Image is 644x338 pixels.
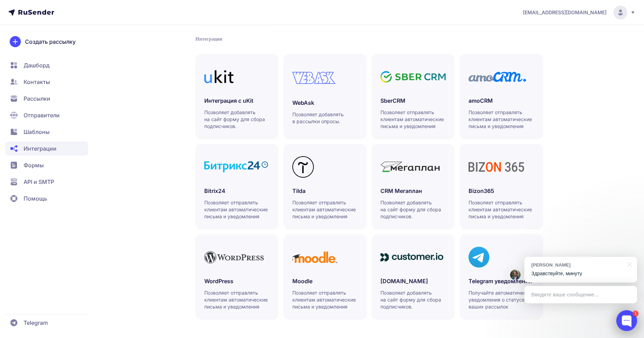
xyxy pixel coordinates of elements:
h3: Telegram уведомления [469,277,534,285]
span: Создать рассылку [25,37,76,46]
a: Bitrix24Позволяет отправлять клиентам автоматические письма и уведомления [196,144,278,229]
h3: Tilda [292,187,358,195]
p: Позволяет добавлять на сайт форму для сбора подписчиков. [204,109,270,130]
h3: [DOMAIN_NAME] [380,277,446,285]
a: Telegram [6,316,88,330]
h3: Интеграция с uKit [204,96,269,105]
a: Telegram уведомленияПолучайте автоматические уведомления о статусе ваших рассылок [460,234,542,319]
span: Помощь [24,194,47,203]
a: WordPressПозволяет отправлять клиентам автоматические письма и уведомления [196,234,278,319]
span: Рассылки [24,94,50,103]
a: TildaПозволяет отправлять клиентам автоматические письма и уведомления [284,144,366,229]
p: Позволяет отправлять клиентам автоматические письма и уведомления [204,289,270,310]
div: Введите ваше сообщение... [524,286,637,303]
a: Bizon365Позволяет отправлять клиентам автоматические письма и уведомления [460,144,542,229]
span: Формы [24,161,44,169]
p: Позволяет отправлять клиентам автоматические письма и уведомления [292,199,358,220]
span: Контакты [24,78,50,86]
a: MoodleПозволяет отправлять клиентам автоматические письма и уведомления [284,234,366,319]
h3: amoCRM [469,96,534,105]
div: 1 [633,311,638,316]
p: Позволяет отправлять клиентам автоматические письма и уведомления [469,109,534,130]
span: Дашборд [24,61,50,69]
div: Интеграции [196,36,543,43]
span: [EMAIL_ADDRESS][DOMAIN_NAME] [523,9,607,16]
a: Интеграция с uKitПозволяет добавлять на сайт форму для сбора подписчиков. [196,54,278,138]
a: SberCRMПозволяет отправлять клиентам автоматические письма и уведомления [372,54,454,138]
h3: WebAsk [292,99,358,107]
a: amoCRMПозволяет отправлять клиентам автоматические письма и уведомления [460,54,542,138]
p: Позволяет добавлять на сайт форму для сбора подписчиков. [380,289,446,310]
span: Шаблоны [24,128,50,136]
h3: CRM Мегаплан [380,187,446,195]
p: Позволяет добавлять в рассылки опросы. [292,111,358,125]
div: [PERSON_NAME] [531,262,623,268]
p: Здравствуйте, минуту [531,270,630,277]
span: API и SMTP [24,178,54,186]
img: Владимир [510,270,521,280]
a: WebAskПозволяет добавлять в рассылки опросы. [284,54,366,138]
a: CRM МегапланПозволяет добавлять на сайт форму для сбора подписчиков. [372,144,454,229]
h3: Bizon365 [469,187,534,195]
h3: SberCRM [380,96,446,105]
h3: Moodle [292,277,358,285]
p: Позволяет отправлять клиентам автоматические письма и уведомления [204,199,270,220]
h3: WordPress [204,277,269,285]
span: Интеграции [24,144,57,153]
span: Отправители [24,111,60,119]
span: Telegram [24,319,48,327]
p: Позволяет отправлять клиентам автоматические письма и уведомления [292,289,358,310]
p: Позволяет добавлять на сайт форму для сбора подписчиков. [380,199,446,220]
p: Позволяет отправлять клиентам автоматические письма и уведомления [380,109,446,130]
p: Позволяет отправлять клиентам автоматические письма и уведомления [469,199,534,220]
h3: Bitrix24 [204,187,269,195]
a: [DOMAIN_NAME]Позволяет добавлять на сайт форму для сбора подписчиков. [372,234,454,319]
p: Получайте автоматические уведомления о статусе ваших рассылок [469,289,534,310]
